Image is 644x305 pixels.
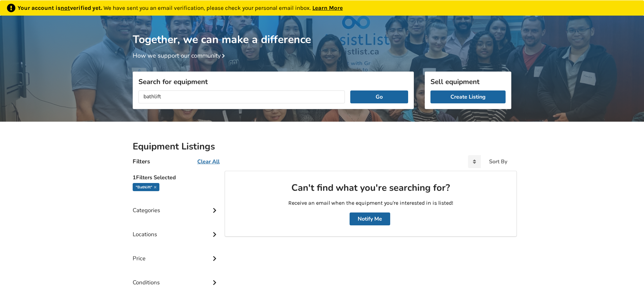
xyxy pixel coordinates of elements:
[350,212,390,225] button: Notify Me
[138,77,408,86] h3: Search for equipment
[350,90,408,103] button: Go
[133,193,219,217] div: Categories
[133,217,219,241] div: Locations
[133,141,511,152] h2: Equipment Listings
[18,4,343,13] p: We have sent you an email verification, please check your personal email inbox.
[138,90,345,103] input: I am looking for...
[133,171,219,183] h5: 1 Filters Selected
[236,199,506,207] p: Receive an email when the equipment you're interested in is listed!
[197,158,220,165] u: Clear All
[133,158,150,165] h4: Filters
[133,265,219,289] div: Conditions
[133,183,159,191] div: "bathlift"
[133,241,219,265] div: Price
[489,159,507,164] div: Sort By
[61,4,70,11] u: not
[312,4,343,11] a: Learn More
[18,4,104,11] b: Your account is verified yet.
[430,77,506,86] h3: Sell equipment
[430,90,506,103] a: Create Listing
[133,52,227,60] a: How we support our community
[133,16,511,46] h1: Together, we can make a difference
[236,182,506,194] h2: Can't find what you're searching for?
